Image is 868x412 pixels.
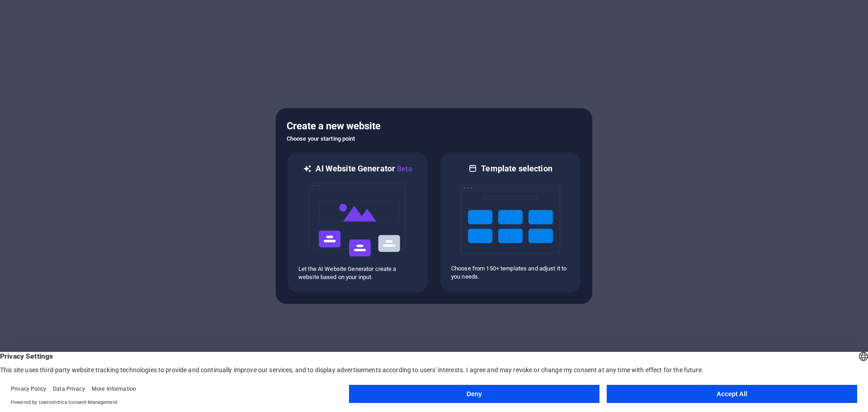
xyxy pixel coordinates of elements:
div: AI Website GeneratorBetaaiLet the AI Website Generator create a website based on your input. [287,152,429,293]
h5: Create a new website [287,119,581,133]
div: Template selectionChoose from 150+ templates and adjust it to you needs. [439,152,581,293]
p: Let the AI Website Generator create a website based on your input. [298,265,417,281]
span: Beta [395,165,412,173]
p: Choose from 150+ templates and adjust it to you needs. [451,265,570,281]
h6: AI Website Generator [316,163,412,175]
h6: Choose your starting point [287,133,581,144]
h6: Template selection [481,163,552,174]
img: ai [308,175,407,265]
